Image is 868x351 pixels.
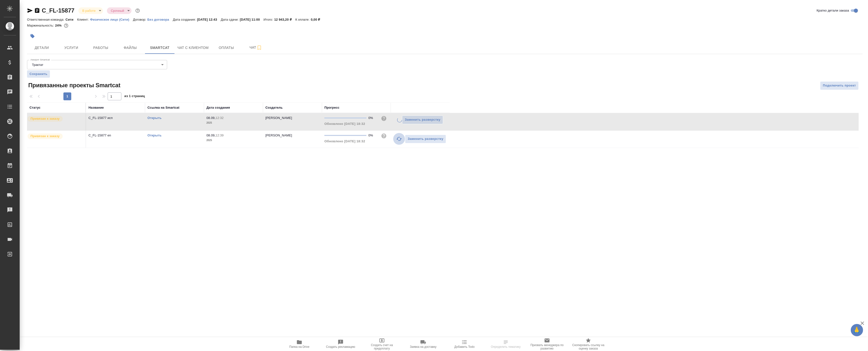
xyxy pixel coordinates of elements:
span: Привязанные проекты Smartcat [27,81,120,89]
a: Физическое лицо (Сити) [90,17,133,21]
p: [DATE] 12:43 [197,18,221,21]
p: Клиент: [77,18,90,21]
button: Папка на Drive [279,337,320,351]
div: В работе [107,7,131,14]
span: Обновлено [DATE] 18:32 [324,139,365,143]
p: Договор: [133,18,147,21]
span: Призвать менеджера по развитию [529,343,565,350]
p: [DATE] 11:00 [240,18,264,21]
div: Трактат [27,60,167,69]
span: Создать рекламацию [326,345,355,349]
p: 24% [55,24,63,27]
p: 08.09, [206,116,216,120]
div: В работе [78,7,103,14]
button: 🙏 [851,324,863,336]
div: Дата создания [206,105,230,110]
span: Заменить разверстку [405,117,440,123]
button: Срочный [109,9,126,13]
span: Добавить Todo [454,345,475,349]
p: Без договора [147,18,173,21]
span: Заменить разверстку [408,136,443,142]
button: Заменить разверстку [405,135,446,143]
p: [PERSON_NAME] [265,133,292,137]
span: Заявка на доставку [410,345,436,349]
p: C_FL-15877 en [88,133,143,138]
button: Призвать менеджера по развитию [526,337,568,351]
button: Сохранить [27,70,50,78]
button: Создать рекламацию [320,337,361,351]
p: Дата сдачи: [221,18,240,21]
p: Дата создания: [173,18,197,21]
button: Создать счет на предоплату [361,337,403,351]
button: Определить тематику [485,337,526,351]
a: Открыть [147,116,161,120]
button: Подключить проект [820,81,859,90]
a: Открыть [147,133,161,137]
button: Заявка на доставку [403,337,444,351]
span: Smartcat [148,45,172,51]
button: Скопировать ссылку [34,8,40,14]
div: Название [88,105,104,110]
button: Обновить прогресс [393,133,405,145]
span: Кратко детали заказа [817,8,849,13]
span: Создать счет на предоплату [364,343,400,350]
p: 0,00 ₽ [311,18,324,21]
div: 0% [368,116,377,120]
p: 2025 [206,138,260,143]
span: Работы [89,45,113,51]
span: Файлы [118,45,142,51]
a: Без договора [147,17,173,21]
svg: Подписаться [256,45,262,51]
span: Чат с клиентом [177,45,209,51]
p: 2025 [206,120,260,125]
div: Ссылка на Smartcat [147,105,179,110]
p: 12:39 [216,133,224,137]
p: [PERSON_NAME] [265,116,292,120]
p: 12 943,20 ₽ [274,18,295,21]
span: Оплаты [215,45,238,51]
div: Прогресс [324,105,339,110]
span: 🙏 [853,325,861,335]
span: Детали [30,45,54,51]
div: Создатель [265,105,283,110]
span: Обновлено [DATE] 18:32 [324,122,365,126]
span: Подключить проект [823,83,856,88]
button: Трактат [30,63,45,67]
p: Сити [66,18,77,21]
a: C_FL-15877 [42,7,74,14]
p: К оплате: [295,18,311,21]
div: 0% [368,133,377,138]
span: Папка на Drive [289,345,309,349]
p: Физическое лицо (Сити) [90,18,133,21]
button: Доп статусы указывают на важность/срочность заказа [134,7,141,14]
button: Добавить Todo [444,337,485,351]
div: Статус [29,105,41,110]
p: C_FL-15877 исп [88,116,143,120]
span: Сохранить [29,72,47,76]
p: Ответственная команда: [27,18,66,21]
p: Привязан к заказу [30,116,60,121]
button: 8249.50 RUB; [63,22,69,29]
span: Чат [244,44,268,51]
span: Скопировать ссылку на оценку заказа [571,343,606,350]
button: Скопировать ссылку для ЯМессенджера [27,8,33,14]
p: 08.09, [206,133,216,137]
button: Скопировать ссылку на оценку заказа [568,337,609,351]
p: Привязан к заказу [30,134,60,139]
p: Итого: [263,18,274,21]
span: из 1 страниц [124,93,145,100]
span: Услуги [59,45,83,51]
p: Маржинальность: [27,24,55,27]
p: 12:32 [216,116,224,120]
button: Заменить разверстку [402,116,443,124]
button: В работе [81,9,97,13]
span: Определить тематику [491,345,521,349]
button: Добавить тэг [27,31,38,42]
